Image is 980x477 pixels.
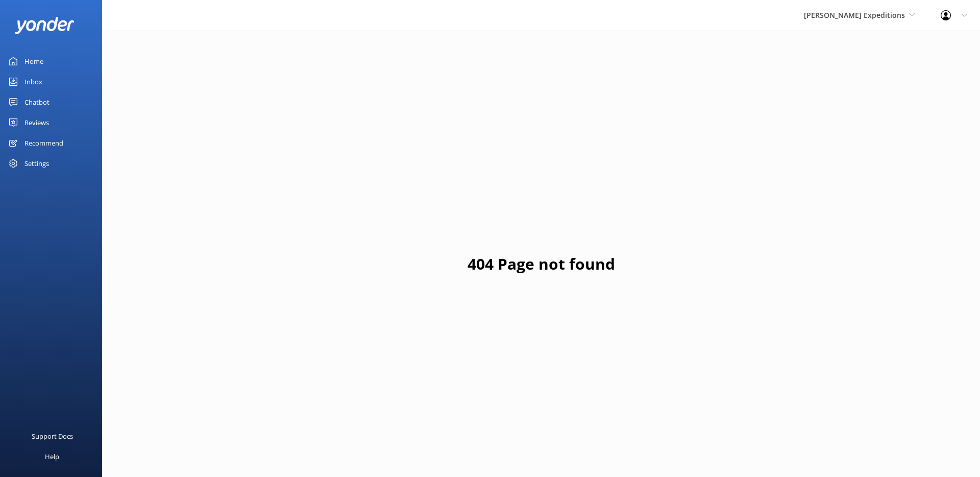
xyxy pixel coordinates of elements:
div: Home [24,51,43,71]
div: Help [45,446,59,467]
div: Support Docs [32,426,73,446]
div: Recommend [24,133,63,153]
div: Settings [24,153,49,174]
span: [PERSON_NAME] Expeditions [804,10,905,20]
div: Chatbot [24,92,50,112]
div: Reviews [24,112,49,133]
div: Inbox [24,71,42,92]
h1: 404 Page not found [468,252,615,276]
img: yonder-white-logo.png [15,17,74,34]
